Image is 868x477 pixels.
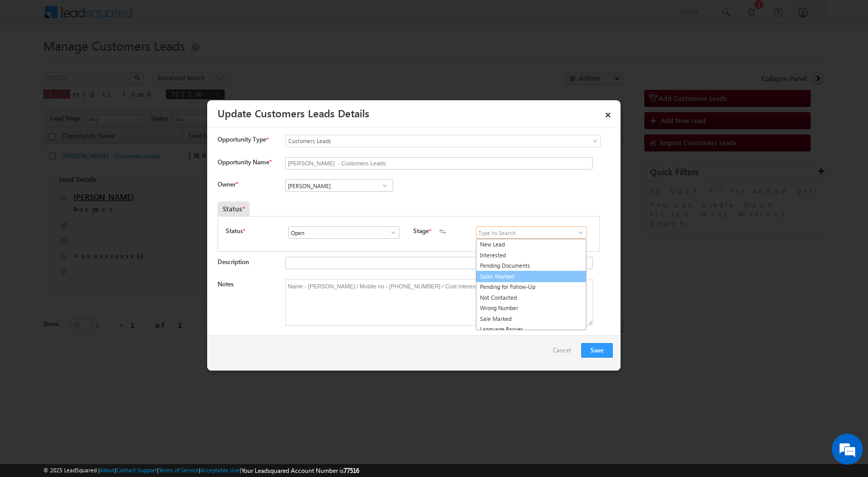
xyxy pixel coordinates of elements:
[378,180,391,191] a: Show All Items
[288,226,399,239] input: Type to Search
[218,202,250,216] div: Status
[18,54,43,68] img: d_60004797649_company_0_60004797649
[476,260,586,271] a: Pending Documents
[476,250,586,261] a: Interested
[476,226,587,239] input: Type to Search
[285,135,601,147] a: Customers Leads
[413,226,429,236] label: Stage
[581,343,613,358] button: Save
[476,239,586,250] a: New Lead
[476,314,586,325] a: Sale Marked
[141,318,188,332] em: Start Chat
[553,343,576,363] a: Cancel
[384,227,397,238] a: Show All Items
[13,96,189,310] textarea: Type your message and hit 'Enter'
[476,271,586,283] a: Sales Marked
[218,258,249,266] label: Description
[218,105,369,120] a: Update Customers Leads Details
[218,158,271,166] label: Opportunity Name
[476,303,586,314] a: Wrong Number
[476,282,586,293] a: Pending for Follow-Up
[200,467,240,473] a: Acceptable Use
[218,280,234,288] label: Notes
[226,226,243,236] label: Status
[286,136,559,146] span: Customers Leads
[116,467,157,473] a: Contact Support
[241,467,359,474] span: Your Leadsquared Account Number is
[476,324,586,335] a: Language Barrier
[159,467,199,473] a: Terms of Service
[476,293,586,303] a: Not Contacted
[571,227,584,238] a: Show All Items
[285,179,393,192] input: Type to Search
[43,466,359,475] span: © 2025 LeadSquared | | | | |
[218,180,238,188] label: Owner
[599,104,617,122] a: ×
[100,467,115,473] a: About
[54,54,174,68] div: Chat with us now
[169,5,194,30] div: Minimize live chat window
[218,135,266,144] span: Opportunity Type
[344,467,359,474] span: 77516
